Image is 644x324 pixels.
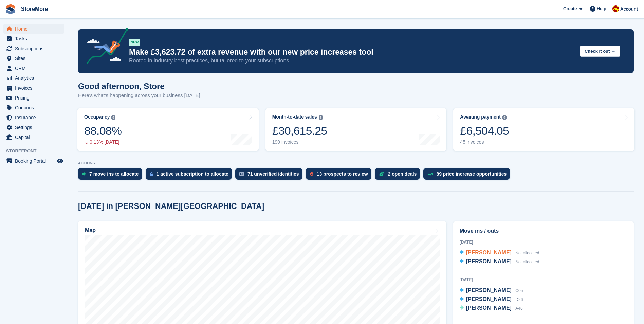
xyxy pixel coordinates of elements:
div: 13 prospects to review [317,171,368,177]
img: Store More Team [612,5,619,12]
span: Create [563,5,577,12]
div: £30,615.25 [272,124,327,138]
a: [PERSON_NAME] A46 [460,304,523,313]
div: [DATE] [460,277,627,283]
span: Home [15,24,56,34]
a: StoreMore [18,3,51,15]
a: [PERSON_NAME] Not allocated [460,257,539,266]
a: menu [3,103,64,112]
img: price_increase_opportunities-93ffe204e8149a01c8c9dc8f82e8f89637d9d84a8eef4429ea346261dce0b2c0.svg [427,173,433,176]
div: 0.13% [DATE] [84,139,122,145]
span: Settings [15,123,56,132]
span: A46 [515,306,522,311]
span: Storefront [6,148,68,155]
a: menu [3,156,64,166]
img: deal-1b604bf984904fb50ccaf53a9ad4b4a5d6e5aea283cecdc64d6e3604feb123c2.svg [379,172,385,176]
a: Preview store [56,157,64,165]
a: 71 unverified identities [235,168,306,183]
div: Occupancy [84,114,110,120]
p: ACTIONS [78,161,634,165]
a: menu [3,34,64,43]
span: Sites [15,54,56,63]
a: [PERSON_NAME] C05 [460,286,523,295]
span: [PERSON_NAME] [466,296,512,302]
a: Awaiting payment £6,504.05 45 invoices [453,108,634,151]
h1: Good afternoon, Store [78,82,200,91]
div: Month-to-date sales [272,114,317,120]
img: prospect-51fa495bee0391a8d652442698ab0144808aea92771e9ea1ae160a38d050c398.svg [310,172,313,176]
p: Rooted in industry best practices, but tailored to your subscriptions. [129,57,574,65]
div: 45 invoices [460,139,509,145]
div: £6,504.05 [460,124,509,138]
span: Analytics [15,73,56,83]
a: 7 move ins to allocate [78,168,146,183]
a: menu [3,93,64,103]
span: Pricing [15,93,56,103]
img: icon-info-grey-7440780725fd019a000dd9b08b2336e03edf1995a4989e88bcd33f0948082b44.svg [319,115,323,120]
a: 2 open deals [375,168,424,183]
span: Capital [15,132,56,142]
span: [PERSON_NAME] [466,305,512,311]
p: Make £3,623.72 of extra revenue with our new price increases tool [129,47,574,57]
a: menu [3,54,64,63]
a: [PERSON_NAME] D26 [460,295,523,304]
span: Not allocated [515,251,539,255]
span: Account [620,6,638,13]
span: D26 [515,297,523,302]
div: 1 active subscription to allocate [157,171,228,177]
p: Here's what's happening across your business [DATE] [78,92,200,100]
img: stora-icon-8386f47178a22dfd0bd8f6a31ec36ba5ce8667c1dd55bd0f319d3a0aa187defe.svg [5,4,16,14]
a: menu [3,44,64,53]
img: verify_identity-adf6edd0f0f0b5bbfe63781bf79b02c33cf7c696d77639b501bdc392416b5a36.svg [239,172,244,176]
div: 89 price increase opportunities [436,171,507,177]
a: [PERSON_NAME] Not allocated [460,249,539,257]
span: Tasks [15,34,56,43]
div: Awaiting payment [460,114,501,120]
a: menu [3,123,64,132]
span: [PERSON_NAME] [466,250,512,255]
a: menu [3,73,64,83]
span: CRM [15,64,56,73]
a: menu [3,132,64,142]
img: move_ins_to_allocate_icon-fdf77a2bb77ea45bf5b3d319d69a93e2d87916cf1d5bf7949dd705db3b84f3ca.svg [82,172,86,176]
div: 190 invoices [272,139,327,145]
span: C05 [515,288,523,293]
span: [PERSON_NAME] [466,287,512,293]
img: active_subscription_to_allocate_icon-d502201f5373d7db506a760aba3b589e785aa758c864c3986d89f69b8ff3... [150,172,153,176]
a: Occupancy 88.08% 0.13% [DATE] [77,108,259,151]
a: menu [3,113,64,122]
span: Subscriptions [15,44,56,53]
div: NEW [129,39,140,46]
button: Check it out → [580,46,620,57]
div: 7 move ins to allocate [89,171,139,177]
img: icon-info-grey-7440780725fd019a000dd9b08b2336e03edf1995a4989e88bcd33f0948082b44.svg [502,115,507,120]
img: price-adjustments-announcement-icon-8257ccfd72463d97f412b2fc003d46551f7dbcb40ab6d574587a9cd5c0d94... [81,28,129,66]
div: 2 open deals [388,171,417,177]
a: 13 prospects to review [306,168,375,183]
span: Insurance [15,113,56,122]
span: [PERSON_NAME] [466,258,512,264]
a: menu [3,24,64,34]
a: Month-to-date sales £30,615.25 190 invoices [265,108,447,151]
div: [DATE] [460,239,627,245]
span: Booking Portal [15,156,56,166]
a: menu [3,64,64,73]
span: Not allocated [515,259,539,264]
h2: Move ins / outs [460,227,627,235]
img: icon-info-grey-7440780725fd019a000dd9b08b2336e03edf1995a4989e88bcd33f0948082b44.svg [111,115,115,120]
span: Help [597,5,606,12]
h2: [DATE] in [PERSON_NAME][GEOGRAPHIC_DATA] [78,202,264,211]
span: Coupons [15,103,56,112]
div: 71 unverified identities [247,171,299,177]
h2: Map [85,227,96,233]
span: Invoices [15,83,56,93]
a: 89 price increase opportunities [423,168,513,183]
a: 1 active subscription to allocate [146,168,235,183]
div: 88.08% [84,124,122,138]
a: menu [3,83,64,93]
